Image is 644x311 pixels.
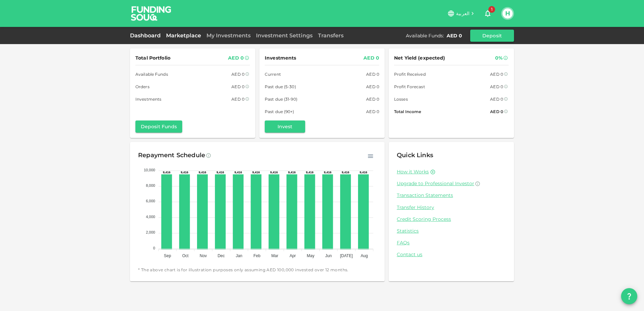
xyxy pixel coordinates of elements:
div: AED 0 [366,96,379,103]
span: Current [265,71,281,78]
tspan: 8,000 [146,183,155,187]
tspan: 4,000 [146,215,155,219]
span: Losses [394,96,408,103]
span: Past due (5-30) [265,83,296,90]
tspan: Apr [290,253,296,258]
span: Quick Links [397,151,433,159]
div: Repayment Schedule [138,150,205,161]
span: Available Funds [135,71,168,78]
div: AED 0 [231,96,245,103]
a: Upgrade to Professional Investor [397,180,506,187]
div: AED 0 [366,71,379,78]
div: AED 0 [366,83,379,90]
tspan: Feb [253,253,260,258]
a: Transaction Statements [397,192,506,199]
tspan: 0 [153,246,155,250]
div: 0% [495,54,503,62]
span: Total Portfolio [135,54,170,62]
div: AED 0 [490,83,503,90]
div: Available Funds : [406,32,444,39]
tspan: 10,000 [144,168,155,172]
tspan: May [307,253,315,258]
tspan: Jun [325,253,332,258]
a: Credit Scoring Process [397,216,506,222]
div: AED 0 [231,71,245,78]
span: Profit Forecast [394,83,425,90]
button: 1 [481,7,494,20]
tspan: Nov [200,253,207,258]
div: AED 0 [490,96,503,103]
button: Deposit Funds [135,120,182,133]
span: 1 [488,6,495,13]
tspan: Oct [182,253,189,258]
a: Transfer History [397,204,506,211]
div: AED 0 [490,108,503,115]
div: AED 0 [363,54,379,62]
a: FAQs [397,240,506,246]
div: AED 0 [490,71,503,78]
tspan: 2,000 [146,230,155,234]
span: Profit Received [394,71,426,78]
tspan: Jan [236,253,242,258]
tspan: Mar [271,253,279,258]
tspan: Aug [361,253,368,258]
span: Net Yield (expected) [394,54,445,62]
span: Investments [265,54,296,62]
span: Total Income [394,108,421,115]
a: Statistics [397,228,506,234]
button: Deposit [470,30,514,42]
a: Dashboard [130,32,163,39]
button: Invest [265,120,305,133]
div: AED 0 [447,32,462,39]
div: AED 0 [231,83,245,90]
a: Transfers [315,32,346,39]
span: Past due (90+) [265,108,294,115]
span: * The above chart is for illustration purposes only assuming AED 100,000 invested over 12 months. [138,267,377,273]
a: How it Works [397,169,429,175]
span: Investments [135,96,161,103]
a: Contact us [397,251,506,258]
span: العربية [456,10,470,16]
tspan: Dec [218,253,225,258]
tspan: Sep [164,253,171,258]
tspan: [DATE] [340,253,353,258]
div: AED 0 [228,54,244,62]
a: Investment Settings [253,32,315,39]
span: Orders [135,83,150,90]
button: H [503,8,513,19]
span: Past due (31-90) [265,96,297,103]
button: question [621,288,637,304]
tspan: 6,000 [146,199,155,203]
span: Upgrade to Professional Investor [397,180,474,186]
a: Marketplace [163,32,204,39]
a: My Investments [204,32,253,39]
div: AED 0 [366,108,379,115]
